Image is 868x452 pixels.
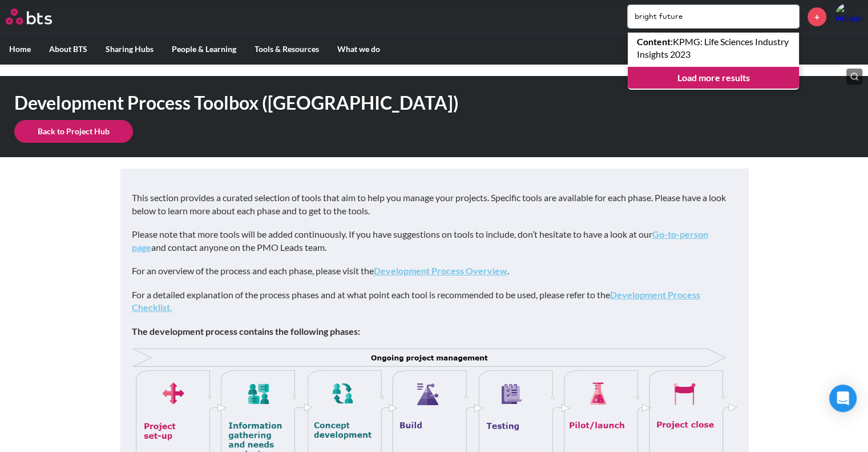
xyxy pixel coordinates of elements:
[132,326,360,337] strong: The development process contains the following phases:
[6,9,73,25] a: Go home
[14,90,602,116] h1: Development Process Toolbox ([GEOGRAPHIC_DATA])
[132,265,737,277] p: For an overview of the process and each phase, please visit the .
[628,67,799,89] a: Load more results
[835,3,862,30] a: Profile
[14,120,133,143] a: Back to Project Hub
[808,7,826,26] a: +
[40,34,96,64] label: About BTS
[328,34,389,64] label: What we do
[132,229,708,252] a: Go-to-person page
[628,33,799,64] a: Content:KPMG: Life Sciences Industry Insights 2023
[374,265,507,276] a: Development Process Overview
[132,228,737,254] p: Please note that more tools will be added continuously. If you have suggestions on tools to inclu...
[163,34,245,64] label: People & Learning
[829,385,857,412] div: Open Intercom Messenger
[132,191,737,217] p: This section provides a curated selection of tools that aim to help you manage your projects. Spe...
[637,36,671,47] strong: Content
[835,3,862,30] img: Willemijn van Ginneken
[245,34,328,64] label: Tools & Resources
[96,34,163,64] label: Sharing Hubs
[6,9,52,25] img: BTS Logo
[132,289,737,314] p: For a detailed explanation of the process phases and at what point each tool is recommended to be...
